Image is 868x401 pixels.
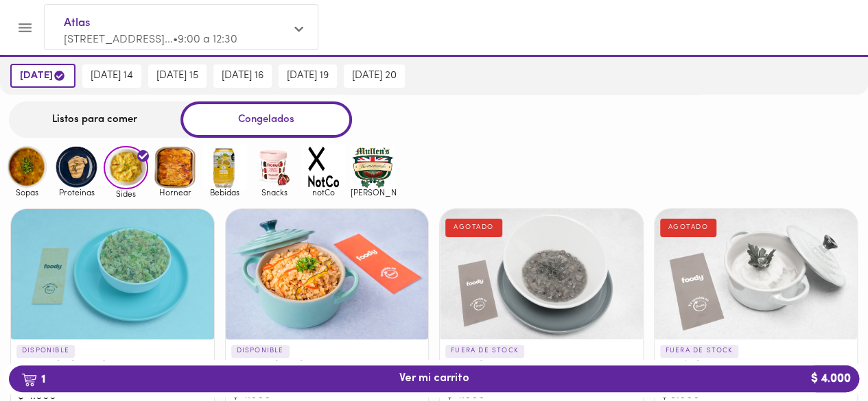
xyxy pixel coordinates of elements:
span: [DATE] 15 [156,70,198,82]
img: Hornear [153,145,198,189]
span: [STREET_ADDRESS]... • 9:00 a 12:30 [64,34,237,45]
button: [DATE] 15 [148,64,207,88]
img: Proteinas [54,145,99,189]
span: Sides [104,189,148,198]
img: Snacks [252,145,296,189]
span: Atlas [64,14,285,32]
div: Arroz al wok [226,209,429,339]
p: DISPONIBLE [16,345,75,357]
b: 1 [13,370,54,388]
button: [DATE] 20 [344,64,405,88]
span: [DATE] 16 [222,70,263,82]
img: Bebidas [202,145,247,189]
img: cart.png [21,373,37,387]
span: [DATE] 14 [91,70,133,82]
div: Puré de papa blanca [655,209,858,339]
img: mullens [351,145,395,189]
div: Listos para comer [9,101,180,138]
p: DISPONIBLE [231,345,290,357]
span: [DATE] [20,69,66,82]
div: Lentejas Bogotanas [440,209,643,339]
p: FUERA DE STOCK [660,345,739,357]
span: Proteinas [54,188,99,197]
button: [DATE] 19 [279,64,337,88]
button: 1Ver mi carrito$ 4.000 [9,365,859,392]
span: Bebidas [202,188,247,197]
p: FUERA DE STOCK [445,345,524,357]
span: [PERSON_NAME] [351,188,395,197]
span: Sopas [5,188,49,197]
span: Hornear [153,188,198,197]
span: Snacks [252,188,296,197]
span: Ver mi carrito [399,372,469,385]
button: Menu [8,11,42,45]
div: Arroz de lentejas [11,209,214,339]
div: AGOTADO [660,219,717,236]
span: notCo [301,188,346,197]
div: AGOTADO [445,219,502,236]
button: [DATE] 14 [82,64,141,88]
span: [DATE] 20 [352,70,397,82]
button: [DATE] 16 [213,64,272,88]
img: notCo [301,145,346,189]
iframe: Messagebird Livechat Widget [788,321,854,387]
button: [DATE] [10,64,75,88]
span: [DATE] 19 [287,70,329,82]
img: Sides [104,146,148,190]
div: Congelados [180,101,352,138]
img: Sopas [5,145,49,189]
